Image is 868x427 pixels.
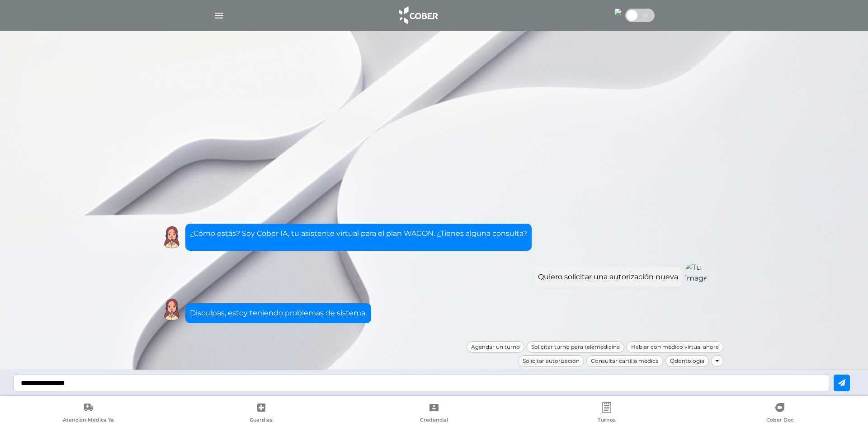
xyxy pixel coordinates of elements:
[175,402,347,425] a: Guardias
[213,10,225,21] img: Cober_menu-lines-white.svg
[614,9,622,16] img: 18963
[160,226,183,249] img: Cober IA
[394,5,442,26] img: logo_cober_home-white.png
[520,402,693,425] a: Turnos
[598,417,616,425] span: Turnos
[190,228,527,239] p: ¿Cómo estás? Soy Cober IA, tu asistente virtual para el plan WAGON. ¿Tienes alguna consulta?
[160,298,183,321] img: Cober IA
[2,402,175,425] a: Atención Médica Ya
[665,355,709,367] div: Odontología
[766,417,793,425] span: Cober Doc
[538,272,678,282] div: Quiero solicitar una autorización nueva
[518,355,584,367] div: Solicitar autorización
[63,417,114,425] span: Atención Médica Ya
[627,341,723,353] div: Hablar con médico virtual ahora
[685,262,708,285] img: Tu imagen
[467,341,524,353] div: Agendar un turno
[250,417,273,425] span: Guardias
[420,417,448,425] span: Credencial
[527,341,624,353] div: Solicitar turno para telemedicina
[190,308,367,319] div: Disculpas, estoy teniendo problemas de sistema.
[586,355,663,367] div: Consultar cartilla médica
[693,402,866,425] a: Cober Doc
[348,402,520,425] a: Credencial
